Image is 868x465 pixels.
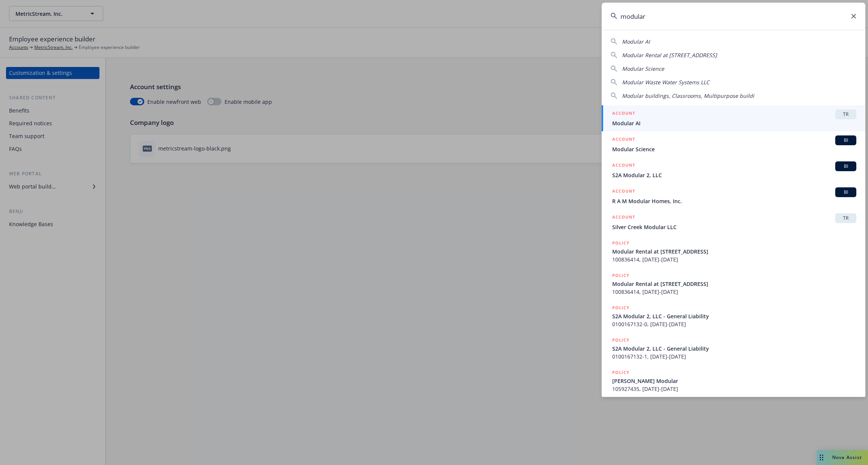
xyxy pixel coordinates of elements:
span: Modular Waste Water Systems LLC [622,79,709,86]
span: TR [838,111,853,118]
a: ACCOUNTBIS2A Modular 2, LLC [602,157,865,183]
a: POLICYS2A Modular 2, LLC - General Liability0100167132-0, [DATE]-[DATE] [602,300,865,332]
h5: POLICY [612,336,630,344]
span: 0100167132-1, [DATE]-[DATE] [612,353,856,360]
span: BI [838,163,853,170]
a: ACCOUNTTRSilver Creek Modular LLC [602,209,865,235]
span: Modular Rental at [STREET_ADDRESS] [622,52,717,59]
span: BI [838,137,853,144]
span: Modular AI [612,119,856,127]
span: BI [838,189,853,196]
span: 105927435, [DATE]-[DATE] [612,385,856,393]
input: Search... [602,3,865,30]
h5: ACCOUNT [612,213,635,222]
span: Modular Science [612,145,856,153]
h5: ACCOUNT [612,109,635,119]
h5: POLICY [612,369,630,376]
a: ACCOUNTBIR A M Modular Homes, Inc. [602,183,865,209]
h5: ACCOUNT [612,161,635,170]
a: POLICYS2A Modular 2, LLC - General Liability0100167132-1, [DATE]-[DATE] [602,332,865,365]
span: Modular Rental at [STREET_ADDRESS] [612,280,856,288]
a: POLICYModular Rental at [STREET_ADDRESS]100836414, [DATE]-[DATE] [602,267,865,300]
a: POLICYModular Rental at [STREET_ADDRESS]100836414, [DATE]-[DATE] [602,235,865,267]
h5: POLICY [612,272,630,279]
span: S2A Modular 2, LLC - General Liability [612,345,856,353]
span: 100836414, [DATE]-[DATE] [612,255,856,263]
span: R A M Modular Homes, Inc. [612,197,856,205]
span: [PERSON_NAME] Modular [612,377,856,385]
a: ACCOUNTTRModular AI [602,105,865,131]
span: 0100167132-0, [DATE]-[DATE] [612,320,856,328]
span: Modular Science [622,65,664,72]
span: Modular Rental at [STREET_ADDRESS] [612,248,856,255]
span: Silver Creek Modular LLC [612,223,856,231]
span: S2A Modular 2, LLC - General Liability [612,312,856,320]
h5: POLICY [612,239,630,247]
a: POLICY[PERSON_NAME] Modular105927435, [DATE]-[DATE] [602,365,865,397]
span: Modular buildings, Classrooms, Multipurpose buildi [622,92,754,99]
span: Modular AI [622,38,650,45]
span: TR [838,215,853,222]
a: ACCOUNTBIModular Science [602,131,865,157]
span: S2A Modular 2, LLC [612,171,856,179]
span: 100836414, [DATE]-[DATE] [612,288,856,296]
h5: ACCOUNT [612,187,635,196]
h5: ACCOUNT [612,135,635,144]
h5: POLICY [612,304,630,312]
